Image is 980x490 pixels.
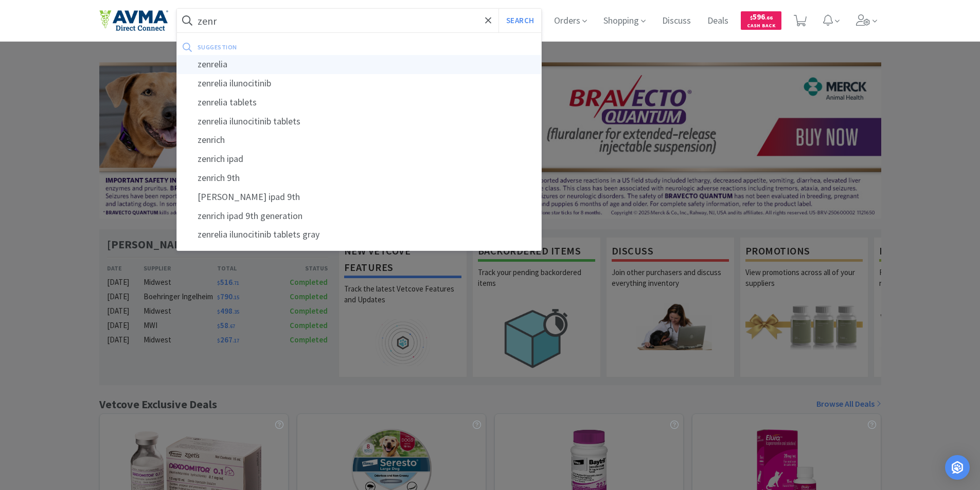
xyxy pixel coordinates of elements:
[177,9,542,32] input: Search by item, sku, manufacturer, ingredient, size...
[750,14,753,21] span: $
[177,188,542,207] div: [PERSON_NAME] ipad 9th
[945,455,970,480] div: Open Intercom Messenger
[658,16,695,26] a: Discuss
[177,207,542,226] div: zenrich ipad 9th generation
[177,74,542,93] div: zenrelia ilunocitinib
[741,7,781,34] a: $596.66Cash Back
[99,10,168,31] img: e4e33dab9f054f5782a47901c742baa9_102.png
[498,9,541,32] button: Search
[177,55,542,74] div: zenrelia
[177,169,542,188] div: zenrich 9th
[703,16,733,26] a: Deals
[750,12,773,22] span: 596
[765,14,773,21] span: . 66
[747,23,775,30] span: Cash Back
[177,93,542,112] div: zenrelia tablets
[177,131,542,150] div: zenrich
[177,112,542,131] div: zenrelia ilunocitinib tablets
[177,150,542,169] div: zenrich ipad
[177,225,542,244] div: zenrelia ilunocitinib tablets gray
[198,39,386,55] div: suggestion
